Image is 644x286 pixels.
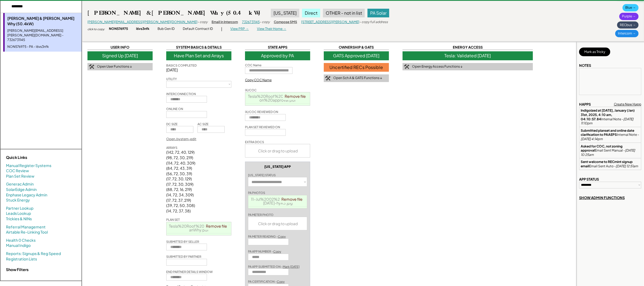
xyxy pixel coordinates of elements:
[89,64,94,69] img: tool-icon.png
[248,279,285,284] div: PA CERTIFICATION -
[6,238,36,243] a: Health 0 Checks
[273,250,281,253] u: Copy
[197,122,209,126] div: AC SIZE
[403,45,533,50] div: ENERGY ACCESS
[230,27,249,31] div: View PRP →
[250,208,305,221] a: 1-Jul%2002%2C%202024%2016-20-50-SMC6.jpg
[221,26,222,32] div: |
[248,94,308,102] a: Tesla%20Roof%20Interconnection%20approval.pdf
[615,30,639,37] div: Intercom →
[158,27,175,31] div: Bub Gen ID
[97,64,132,69] div: Open User Functions ↓
[403,51,533,60] div: Tesla: Validated [DATE]
[324,51,389,60] div: GATS Approved [DATE]
[283,265,300,268] u: Mark [DATE]
[248,249,281,253] div: PA APP NUMBER -
[251,197,305,205] a: 11-Jul%2002%2C%202024%[DATE]-hyK3.jpg
[197,20,208,24] div: - copy
[248,217,307,230] div: Click or drag to upload
[283,92,308,100] a: Remove file
[581,128,635,137] strong: Submitted planset and online date clarification to PAAEPS
[6,251,61,256] a: Reports: Signups & Reg Speed
[87,51,153,60] div: Signed Up [DATE]
[245,45,310,50] div: STATE APPS
[271,9,299,17] div: [US_STATE]
[109,27,128,31] div: NON576975
[359,20,388,24] div: - copy full address
[581,160,633,168] strong: Sent welcome to RECmint signup email
[136,27,149,31] div: l6vs3nfk
[579,102,591,107] div: HAPPS
[169,224,229,232] span: Tesla%20Roof%20OVERVIEW_VanWhy.pdf
[581,108,635,121] strong: Indigoized at [DATE], January (Jan) 31st, 2025, 4:10 am, 04:10:57.84
[245,63,262,67] div: COC Name
[245,110,278,114] div: IX/COC REVIEWED ON
[6,267,29,272] strong: Show Filters
[283,104,308,111] a: Remove file
[204,234,229,241] a: Remove file
[166,218,180,222] div: PLAN SET
[248,265,300,269] div: PA APP SUBMITTED ON -
[245,144,310,157] div: Click or drag to upload
[166,254,201,259] div: SUBMITTED BY PARTNER
[6,163,51,168] a: Manual Register Systems
[280,207,305,214] a: Remove file
[170,235,228,244] span: Final%20Tesla%20Roof%20File%20-%20Van%20Why.pdf
[325,76,331,81] img: tool-icon.png
[166,77,177,81] div: UTILITY
[242,20,260,24] a: 7326731145
[166,107,183,111] div: ONLINE ON
[248,234,286,238] div: PA METER READING -
[302,9,320,17] div: Direct
[581,160,640,168] div: Email Sent Auto -
[579,63,591,68] div: NOTES
[412,64,463,69] div: Open Energy Access Functions ↓
[581,148,636,157] em: [DATE] 10:25am
[6,224,46,230] a: Referral Management
[579,48,610,56] button: Mark as Tricky
[257,27,286,31] div: View Their Home →
[301,20,359,24] a: [STREET_ADDRESS][PERSON_NAME]
[619,13,639,20] div: Purple →
[614,102,641,107] div: Create New Happ
[166,137,196,142] div: Open /system-edit
[274,20,297,24] div: Compose SMS
[617,21,639,29] div: RECbus →
[166,150,195,213] div: (142, 72, 40, 129) (98, 72, 30, 219) (114, 72, 40, 309) (84, 72, 43, 39) (56, 72, 30, 39) (17, 72...
[6,181,34,187] a: Generac Admin
[245,125,280,129] div: PLAN SET REVIEWED ON
[324,63,389,72] div: Uncertified RECs Possible
[248,105,308,114] span: Tesla%20Roof%20Interconnection%20approval.pdf
[367,9,389,17] div: PA Solar
[204,222,229,230] a: Remove file
[277,280,285,283] u: Copy
[183,27,213,31] div: Default Contract ID
[579,195,625,200] div: SHOW ADMIN FUNCTIONS
[166,45,231,50] div: SYSTEM BASICS & DETAILS
[6,187,37,192] a: SolarEdge Admin
[6,174,34,179] a: Plan Set Review
[248,213,274,217] div: PA METER PHOTO
[166,240,199,244] div: SUBMITTED BY SELLER
[323,9,365,17] div: OTHER - not in list
[581,108,640,125] div: Internal Note -
[166,122,178,126] div: DC SIZE
[166,92,196,96] div: INTERCONNECTION
[245,78,272,83] div: Copy COC Name
[264,165,291,169] div: [US_STATE] APP
[6,192,47,198] a: Enphase Legacy Admin
[260,20,270,24] div: - copy
[623,4,639,11] div: Blue →
[6,197,30,203] a: Stuck Energy
[6,256,37,262] a: Registration Lists
[333,76,382,80] div: Open Sch A & GATS Functions ↓
[166,63,197,67] div: BASICS COMPLETED
[324,45,389,50] div: OWNERSHIP & GATS
[166,146,177,150] div: ARRAYS
[87,20,197,24] a: [PERSON_NAME][EMAIL_ADDRESS][PERSON_NAME][DOMAIN_NAME]
[616,164,638,168] em: [DATE] 12:51am
[166,270,213,274] div: END PARTNER DETAILS WINDOW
